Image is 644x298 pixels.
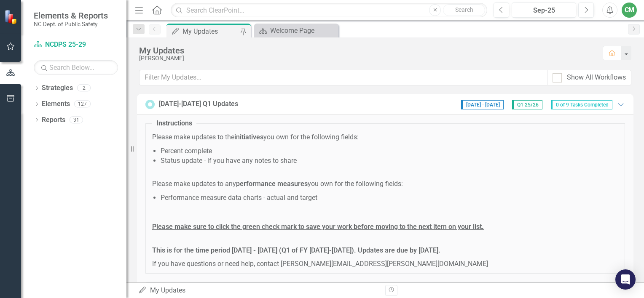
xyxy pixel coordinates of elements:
[236,180,308,188] strong: performance measures
[74,101,91,108] div: 127
[152,246,440,254] strong: This is for the time period [DATE] - [DATE] (Q1 of FY [DATE]-[DATE]). Updates are due by [DATE].
[515,5,573,16] div: Sep-25
[512,3,576,18] button: Sep-25
[443,4,485,16] button: Search
[34,11,108,21] span: Elements & Reports
[152,223,484,231] strong: Please make sure to click the green check mark to save your work before moving to the next item o...
[551,100,612,109] span: 0 of 9 Tasks Completed
[138,286,379,295] div: My Updates
[461,100,504,109] span: [DATE] - [DATE]
[171,3,487,18] input: Search ClearPoint...
[455,6,473,13] span: Search
[152,119,196,128] legend: Instructions
[152,259,618,269] p: If you have questions or need help, contact [PERSON_NAME][EMAIL_ADDRESS][PERSON_NAME][DOMAIN_NAME]
[234,133,263,141] strong: initiatives
[139,70,547,85] input: Filter My Updates...
[139,46,594,55] div: My Updates
[152,133,618,142] p: Please make updates to the you own for the following fields:
[270,25,336,36] div: Welcome Page
[161,193,618,213] li: Performance measure data charts - actual and target
[42,99,70,109] a: Elements
[161,146,618,156] li: Percent complete
[152,179,618,189] p: Please make updates to any you own for the following fields:
[512,100,542,109] span: Q1 25/26
[622,3,637,18] button: CM
[34,60,118,75] input: Search Below...
[42,115,65,125] a: Reports
[77,85,91,92] div: 2
[34,21,108,27] small: NC Dept. of Public Safety
[256,25,336,36] a: Welcome Page
[161,156,618,166] li: Status update - if you have any notes to share
[70,116,83,123] div: 31
[34,40,118,50] a: NCDPS 25-29
[615,269,636,290] div: Open Intercom Messenger
[159,99,238,109] div: [DATE]-[DATE] Q1 Updates
[567,73,626,82] div: Show All Workflows
[182,26,238,37] div: My Updates
[139,55,594,61] div: [PERSON_NAME]
[42,83,73,93] a: Strategies
[4,10,19,24] img: ClearPoint Strategy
